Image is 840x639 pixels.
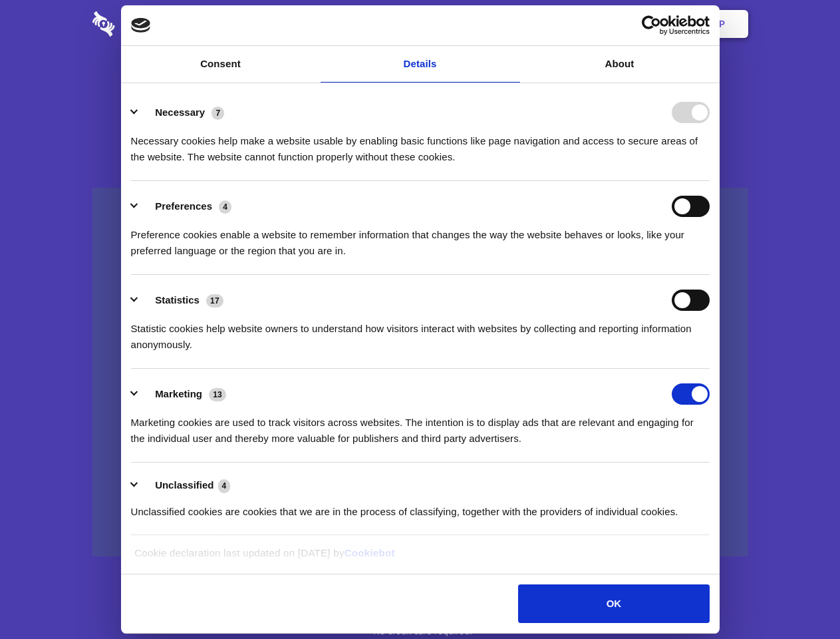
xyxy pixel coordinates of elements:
div: Preference cookies enable a website to remember information that changes the way the website beha... [131,217,710,259]
button: Unclassified (4) [131,477,239,494]
span: 7 [211,106,224,120]
a: Wistia video thumbnail [92,188,748,557]
a: About [520,46,720,83]
div: Necessary cookies help make a website usable by enabling basic functions like page navigation and... [131,123,710,165]
span: 4 [219,200,231,214]
a: Usercentrics Cookiebot - opens in a new window [593,15,710,35]
button: Marketing (13) [131,383,235,405]
div: Unclassified cookies are cookies that we are in the process of classifying, together with the pro... [131,494,710,520]
label: Preferences [155,200,212,212]
button: OK [518,584,709,623]
a: Login [603,3,661,45]
div: Cookie declaration last updated on [DATE] by [124,545,716,571]
h1: Eliminate Slack Data Loss. [92,60,748,108]
label: Statistics [155,294,200,306]
iframe: Drift Widget Chat Controller [773,572,824,623]
a: Details [321,46,520,83]
button: Statistics (17) [131,290,232,311]
button: Necessary (7) [131,102,233,123]
a: Pricing [390,3,448,45]
div: Statistic cookies help website owners to understand how visitors interact with websites by collec... [131,311,710,353]
img: logo-wordmark-white-trans-d4663122ce5f474addd5e946df7df03e33cb6a1c49d2221995e7729f52c070b2.svg [92,11,206,37]
a: Consent [121,46,321,83]
a: Contact [539,3,601,45]
img: logo [131,18,151,33]
div: Marketing cookies are used to track visitors across websites. The intention is to display ads tha... [131,405,710,447]
button: Preferences (4) [131,196,240,217]
label: Necessary [155,106,205,118]
label: Marketing [155,388,202,399]
h4: Auto-redaction of sensitive data, encrypted data sharing and self-destructing private chats. Shar... [92,121,748,165]
span: 13 [209,388,226,401]
a: Cookiebot [345,547,395,558]
span: 17 [206,294,223,308]
span: 4 [218,479,231,493]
